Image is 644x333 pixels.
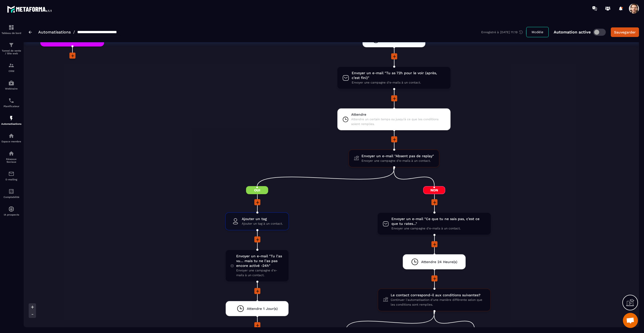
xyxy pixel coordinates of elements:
p: Automation active [554,30,591,34]
div: Enregistré à [481,30,526,34]
span: Envoyer une campagne d'e-mails à un contact. [352,80,446,85]
img: scheduler [8,98,14,104]
p: CRM [1,70,21,72]
span: Envoyer un e-mail "Ce que tu ne sais pas, c’est ce que tu rates…" [391,217,486,226]
img: social-network [8,150,14,156]
span: Envoyer un e-mail "Tu l’as vu… mais tu ne l’as pas encore activé -24h" [236,254,284,268]
p: [DATE] 11:19 [500,30,517,34]
p: Réseaux Sociaux [1,158,21,163]
p: Tunnel de vente / Site web [1,49,21,55]
img: formation [8,42,14,48]
p: Planificateur [1,105,21,108]
span: Envoyer un e-mail "Absent pas de replay" [361,154,434,158]
span: / [73,30,75,34]
img: automations [8,133,14,139]
img: automations [8,115,14,121]
p: Automatisations [1,122,21,125]
img: accountant [8,188,14,194]
img: arrow [29,31,32,34]
img: automations [8,80,14,86]
span: Attendre un certain temps ou jusqu'à ce que les conditions soient remplies. [351,117,446,127]
span: Oui [246,186,268,194]
span: Le contact correspond-il aux conditions suivantes? [391,293,485,298]
a: Open chat [623,313,638,328]
span: Ajouter un tag [242,217,283,221]
p: Webinaire [1,87,21,90]
button: Modèle [526,27,549,37]
a: automationsautomationsAutomatisations [1,111,21,129]
a: formationformationCRM [1,59,21,76]
p: E-mailing [1,178,21,181]
p: Espace membre [1,140,21,143]
p: IA prospects [1,213,21,216]
img: email [8,171,14,177]
a: Automatisations [38,30,71,34]
span: Ajouter un tag à un contact. [242,221,283,226]
span: Continuer l'automatisation d'une manière différente selon que les conditions sont remplies. [391,298,485,307]
button: Sauvegarder [611,27,639,37]
img: formation [8,62,14,68]
span: Attendre [351,112,446,117]
p: Comptabilité [1,196,21,198]
a: social-networksocial-networkRéseaux Sociaux [1,147,21,167]
a: automationsautomationsEspace membre [1,129,21,147]
div: Sauvegarder [614,30,636,35]
a: accountantaccountantComptabilité [1,185,21,202]
img: automations [8,206,14,212]
span: Envoyer une campagne d'e-mails à un contact. [361,158,434,163]
img: logo [7,5,52,14]
span: Non [423,186,445,194]
span: Envoyer une campagne d'e-mails à un contact. [391,226,486,231]
a: formationformationTableau de bord [1,21,21,38]
a: emailemailE-mailing [1,167,21,185]
span: Envoyer un e-mail "Tu as 72h pour le voir (après, c’est fini)" [352,71,446,80]
span: Attendre 24 Heure(s) [421,260,457,264]
img: formation [8,24,14,30]
a: automationsautomationsWebinaire [1,76,21,94]
a: formationformationTunnel de vente / Site web [1,38,21,59]
p: Tableau de bord [1,32,21,34]
span: Attendre 1 Jour(s) [247,306,278,311]
a: schedulerschedulerPlanificateur [1,94,21,111]
span: Envoyer une campagne d'e-mails à un contact. [236,268,284,278]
